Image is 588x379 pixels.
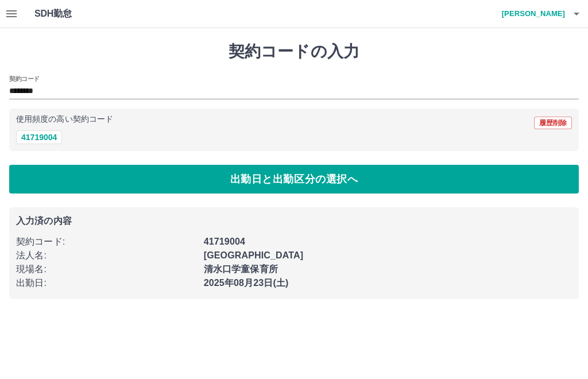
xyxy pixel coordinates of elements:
[204,250,304,260] b: [GEOGRAPHIC_DATA]
[9,42,579,61] h1: 契約コードの入力
[204,237,245,246] b: 41719004
[9,165,579,194] button: 出勤日と出勤区分の選択へ
[16,276,197,290] p: 出勤日 :
[204,278,289,288] b: 2025年08月23日(土)
[204,264,278,274] b: 清水口学童保育所
[16,262,197,276] p: 現場名 :
[16,130,62,144] button: 41719004
[16,249,197,262] p: 法人名 :
[534,117,572,129] button: 履歴削除
[16,235,197,249] p: 契約コード :
[16,115,113,123] p: 使用頻度の高い契約コード
[9,74,40,83] h2: 契約コード
[16,216,572,226] p: 入力済の内容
